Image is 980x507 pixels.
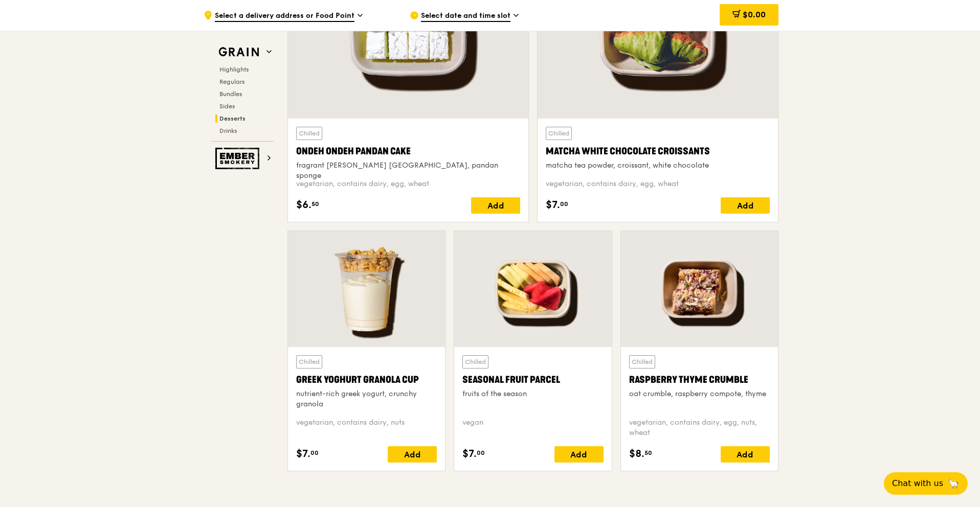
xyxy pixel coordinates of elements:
[219,90,242,98] span: Bundles
[462,373,603,387] div: Seasonal Fruit Parcel
[947,477,960,490] span: 🦙
[215,11,354,22] span: Select a delivery address or Food Point
[721,446,770,463] div: Add
[219,115,246,122] span: Desserts
[296,160,520,181] div: fragrant [PERSON_NAME] [GEOGRAPHIC_DATA], pandan sponge
[554,446,604,463] div: Add
[296,355,322,368] div: Chilled
[629,446,644,462] span: $8.
[629,355,655,368] div: Chilled
[546,160,770,171] div: matcha tea powder, croissant, white chocolate
[310,449,319,457] span: 00
[477,449,485,457] span: 00
[388,446,437,463] div: Add
[296,389,437,409] div: nutrient-rich greek yogurt, crunchy granola
[219,103,235,110] span: Sides
[884,472,968,495] button: Chat with us🦙
[721,197,770,214] div: Add
[296,418,437,438] div: vegetarian, contains dairy, nuts
[421,11,510,22] span: Select date and time slot
[219,78,244,85] span: Regulars
[311,200,319,208] span: 50
[462,446,477,462] span: $7.
[219,127,237,134] span: Drinks
[219,66,249,73] span: Highlights
[892,477,943,490] span: Chat with us
[546,179,770,189] div: vegetarian, contains dairy, egg, wheat
[215,43,262,61] img: Grain web logo
[462,355,488,368] div: Chilled
[296,179,520,189] div: vegetarian, contains dairy, egg, wheat
[296,197,311,213] span: $6.
[629,373,770,387] div: Raspberry Thyme Crumble
[644,449,652,457] span: 50
[560,200,568,208] span: 00
[743,10,766,19] span: $0.00
[629,418,770,438] div: vegetarian, contains dairy, egg, nuts, wheat
[296,127,322,140] div: Chilled
[462,418,603,438] div: vegan
[296,446,310,462] span: $7.
[546,197,560,213] span: $7.
[629,389,770,399] div: oat crumble, raspberry compote, thyme
[296,373,437,387] div: Greek Yoghurt Granola Cup
[546,144,770,158] div: Matcha White Chocolate Croissants
[215,148,262,169] img: Ember Smokery web logo
[471,197,520,214] div: Add
[462,389,603,399] div: fruits of the season
[296,144,520,158] div: Ondeh Ondeh Pandan Cake
[546,127,572,140] div: Chilled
